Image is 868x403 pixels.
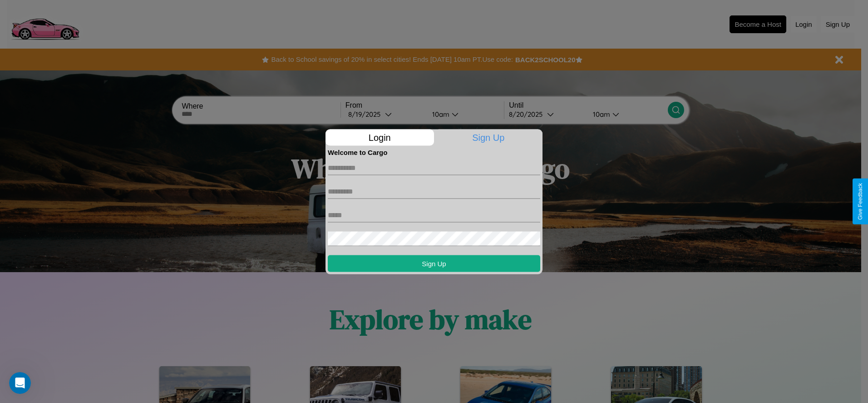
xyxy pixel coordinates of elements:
[434,129,543,145] p: Sign Up
[328,255,540,272] button: Sign Up
[857,183,863,220] div: Give Feedback
[9,372,31,394] iframe: Intercom live chat
[328,148,540,156] h4: Welcome to Cargo
[325,129,434,145] p: Login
